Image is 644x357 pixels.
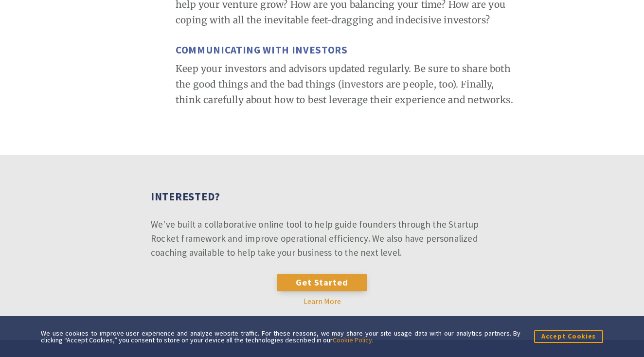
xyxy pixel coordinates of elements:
a: Cookie Policy [333,336,372,344]
h3: Communicating with investors [176,44,519,56]
div: We use cookies to improve user experience and analyze website traffic. For these reasons, we may ... [41,330,520,343]
a: Get Started [277,274,367,291]
h3: Interested? [151,190,493,203]
a: Learn More [304,296,341,306]
p: We've built a collaborative online tool to help guide founders through the Startup Rocket framewo... [151,217,493,260]
p: Keep your investors and advisors updated regularly. Be sure to share both the good things and the... [176,61,519,108]
button: Accept Cookies [534,330,603,342]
